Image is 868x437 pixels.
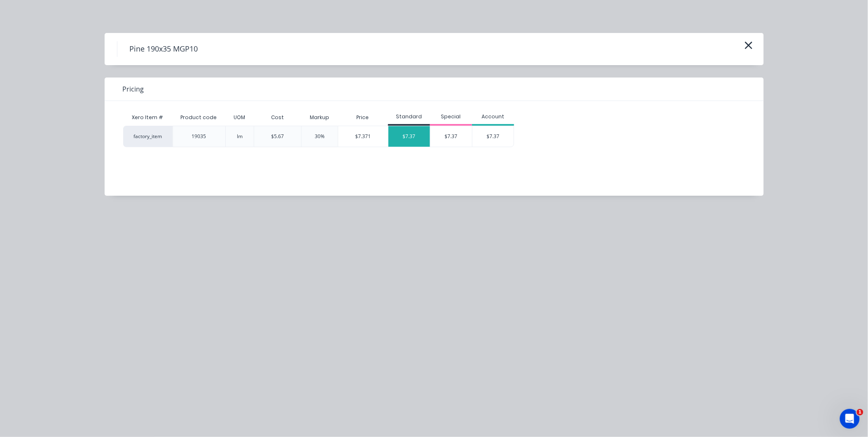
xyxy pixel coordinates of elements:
[123,126,173,147] div: factory_item
[388,126,430,147] div: $7.37
[123,109,173,126] div: Xero Item #
[301,109,338,126] div: Markup
[338,109,388,126] div: Price
[174,107,224,128] div: Product code
[123,84,144,94] span: Pricing
[430,113,472,120] div: Special
[315,133,325,140] div: 30%
[473,126,514,147] div: $7.37
[237,133,243,140] div: lm
[430,126,472,147] div: $7.37
[472,113,514,120] div: Account
[227,107,252,128] div: UOM
[338,126,388,147] div: $7.371
[254,109,301,126] div: Cost
[840,409,860,429] iframe: Intercom live chat
[192,133,206,140] div: 19035
[857,409,863,416] span: 1
[271,133,284,140] div: $5.67
[117,41,211,57] h4: Pine 190x35 MGP10
[388,113,430,120] div: Standard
